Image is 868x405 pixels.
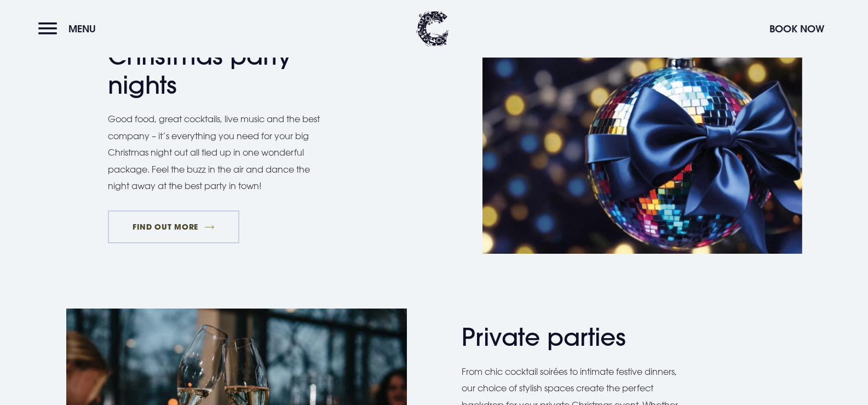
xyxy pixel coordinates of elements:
[108,42,321,100] h2: Christmas party nights
[38,17,101,41] button: Menu
[416,11,449,47] img: Clandeboye Lodge
[462,323,675,352] h2: Private parties
[482,41,802,254] img: Hotel Christmas in Northern Ireland
[764,17,830,41] button: Book Now
[108,111,332,194] p: Good food, great cocktails, live music and the best company – it’s everything you need for your b...
[68,22,96,35] span: Menu
[108,210,240,243] a: FIND OUT MORE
